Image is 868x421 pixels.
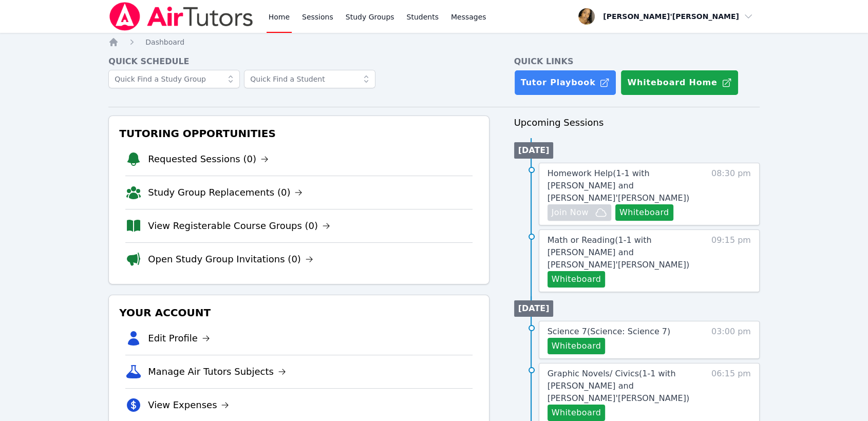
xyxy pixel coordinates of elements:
[148,152,269,166] a: Requested Sessions (0)
[108,2,254,31] img: Air Tutors
[148,365,286,379] a: Manage Air Tutors Subjects
[108,37,760,47] nav: Breadcrumb
[548,326,671,338] a: Science 7(Science: Science 7)
[548,271,606,288] button: Whiteboard
[711,326,751,354] span: 03:00 pm
[548,327,671,336] span: Science 7 ( Science: Science 7 )
[148,252,313,266] a: Open Study Group Invitations (0)
[711,368,751,421] span: 06:15 pm
[548,167,700,204] a: Homework Help(1-1 with [PERSON_NAME] and [PERSON_NAME]'[PERSON_NAME])
[548,204,611,221] button: Join Now
[552,206,589,219] span: Join Now
[615,204,673,221] button: Whiteboard
[514,55,760,68] h4: Quick Links
[514,70,617,95] a: Tutor Playbook
[108,55,489,68] h4: Quick Schedule
[548,405,606,421] button: Whiteboard
[117,303,480,322] h3: Your Account
[451,12,486,22] span: Messages
[145,37,184,47] a: Dashboard
[711,167,751,221] span: 08:30 pm
[145,38,184,46] span: Dashboard
[620,70,738,95] button: Whiteboard Home
[548,235,689,270] span: Math or Reading ( 1-1 with [PERSON_NAME] and [PERSON_NAME]'[PERSON_NAME] )
[148,185,303,200] a: Study Group Replacements (0)
[548,168,689,203] span: Homework Help ( 1-1 with [PERSON_NAME] and [PERSON_NAME]'[PERSON_NAME] )
[548,234,700,271] a: Math or Reading(1-1 with [PERSON_NAME] and [PERSON_NAME]'[PERSON_NAME])
[514,116,760,130] h3: Upcoming Sessions
[548,368,700,405] a: Graphic Novels/ Civics(1-1 with [PERSON_NAME] and [PERSON_NAME]'[PERSON_NAME])
[117,124,480,143] h3: Tutoring Opportunities
[548,369,689,403] span: Graphic Novels/ Civics ( 1-1 with [PERSON_NAME] and [PERSON_NAME]'[PERSON_NAME] )
[148,398,229,412] a: View Expenses
[148,219,330,233] a: View Registerable Course Groups (0)
[548,338,606,354] button: Whiteboard
[514,300,554,317] li: [DATE]
[148,331,210,346] a: Edit Profile
[244,70,375,88] input: Quick Find a Student
[108,70,240,88] input: Quick Find a Study Group
[514,142,554,159] li: [DATE]
[711,234,751,288] span: 09:15 pm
